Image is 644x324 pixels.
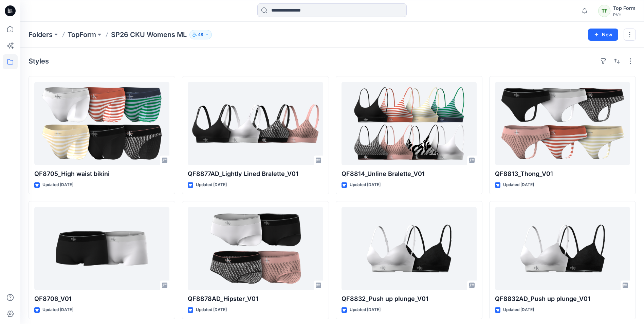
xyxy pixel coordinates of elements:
[495,82,630,165] a: QF8813_Thong_V01
[495,294,630,304] p: QF8832AD_Push up plunge_V01
[68,30,96,39] a: TopForm
[588,29,618,41] button: New
[42,306,73,313] p: Updated [DATE]
[342,294,477,304] p: QF8832_Push up plunge_V01
[189,30,212,39] button: 48
[196,181,227,188] p: Updated [DATE]
[29,57,49,65] h4: Styles
[613,4,636,12] div: Top Form
[503,306,534,313] p: Updated [DATE]
[342,82,477,165] a: QF8814_Unline Bralette_V01
[598,5,610,17] div: TF
[34,169,169,179] p: QF8705_High waist bikini
[29,30,53,39] a: Folders
[342,169,477,179] p: QF8814_Unline Bralette_V01
[34,207,169,290] a: QF8706_V01
[34,294,169,304] p: QF8706_V01
[495,207,630,290] a: QF8832AD_Push up plunge_V01
[503,181,534,188] p: Updated [DATE]
[188,169,323,179] p: QF8877AD_Lightly Lined Bralette_V01
[613,12,636,17] div: PVH
[495,169,630,179] p: QF8813_Thong_V01
[196,306,227,313] p: Updated [DATE]
[111,30,187,39] p: SP26 CKU Womens ML
[42,181,73,188] p: Updated [DATE]
[342,207,477,290] a: QF8832_Push up plunge_V01
[34,82,169,165] a: QF8705_High waist bikini
[188,82,323,165] a: QF8877AD_Lightly Lined Bralette_V01
[350,181,381,188] p: Updated [DATE]
[350,306,381,313] p: Updated [DATE]
[188,294,323,304] p: QF8878AD_Hipster_V01
[198,31,203,38] p: 48
[188,207,323,290] a: QF8878AD_Hipster_V01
